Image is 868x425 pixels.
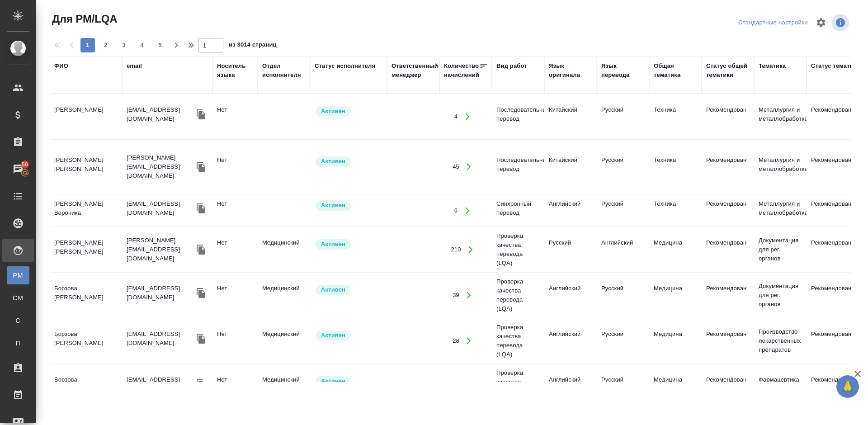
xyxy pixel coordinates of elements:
[194,160,208,174] button: Скопировать
[754,101,807,132] td: Металлургия и металлобработка
[810,12,832,33] span: Настроить таблицу
[544,279,597,311] td: Английский
[315,156,382,168] div: Рядовой исполнитель: назначай с учетом рейтинга
[451,245,461,254] div: 210
[649,279,702,311] td: Медицина
[258,234,310,265] td: Медицинский
[50,12,117,26] span: Для PM/LQA
[840,377,855,396] span: 🙏
[16,160,33,169] span: 50
[460,332,478,350] button: Открыть работы
[11,316,25,325] span: С
[754,371,807,402] td: Фармацевтика
[50,325,122,357] td: Борзова [PERSON_NAME]
[321,201,345,210] p: Активен
[460,378,478,396] button: Открыть работы
[702,195,754,227] td: Рекомендован
[127,330,194,348] p: [EMAIL_ADDRESS][DOMAIN_NAME]
[754,231,807,268] td: Документация для рег. органов
[702,371,754,402] td: Рекомендован
[392,61,438,80] div: Ответственный менеджер
[212,371,258,402] td: Нет
[462,241,480,259] button: Открыть работы
[460,158,478,176] button: Открыть работы
[453,336,459,345] div: 28
[702,325,754,357] td: Рекомендован
[597,151,649,183] td: Русский
[811,61,860,71] div: Статус тематики
[549,61,592,80] div: Язык оригинала
[453,291,459,300] div: 39
[315,238,382,250] div: Рядовой исполнитель: назначай с учетом рейтинга
[50,151,122,183] td: [PERSON_NAME] [PERSON_NAME]
[702,279,754,311] td: Рекомендован
[321,240,345,249] p: Активен
[50,371,122,402] td: Борзова [PERSON_NAME]
[492,364,544,409] td: Проверка качества перевода (LQA)
[315,330,382,342] div: Рядовой исполнитель: назначай с учетом рейтинга
[127,375,194,393] p: [EMAIL_ADDRESS][DOMAIN_NAME]
[258,325,310,357] td: Медицинский
[649,151,702,183] td: Техника
[127,199,194,217] p: [EMAIL_ADDRESS][DOMAIN_NAME]
[544,325,597,357] td: Английский
[597,195,649,227] td: Русский
[127,61,142,71] div: email
[492,101,544,132] td: Последовательный перевод
[2,158,34,180] a: 50
[321,285,345,294] p: Активен
[11,293,25,302] span: CM
[315,375,382,387] div: Рядовой исполнитель: назначай с учетом рейтинга
[229,39,277,52] span: из 3014 страниц
[492,151,544,183] td: Последовательный перевод
[649,234,702,265] td: Медицина
[212,279,258,311] td: Нет
[7,289,29,307] a: CM
[212,151,258,183] td: Нет
[454,112,458,121] div: 4
[258,279,310,311] td: Медицинский
[754,151,807,183] td: Металлургия и металлобработка
[458,108,476,126] button: Открыть работы
[702,151,754,183] td: Рекомендован
[836,375,859,398] button: 🙏
[194,108,208,121] button: Скопировать
[649,195,702,227] td: Техника
[194,332,208,345] button: Скопировать
[649,325,702,357] td: Медицина
[50,101,122,132] td: [PERSON_NAME]
[544,101,597,132] td: Китайский
[212,195,258,227] td: Нет
[702,234,754,265] td: Рекомендован
[54,61,68,71] div: ФИО
[7,266,29,284] a: PM
[544,234,597,265] td: Русский
[11,271,25,280] span: PM
[212,325,258,357] td: Нет
[458,201,476,220] button: Открыть работы
[315,61,375,71] div: Статус исполнителя
[321,377,345,386] p: Активен
[315,105,382,118] div: Рядовой исполнитель: назначай с учетом рейтинга
[212,101,258,132] td: Нет
[601,61,645,80] div: Язык перевода
[321,331,345,340] p: Активен
[649,371,702,402] td: Медицина
[258,371,310,402] td: Медицинский
[99,41,113,50] span: 2
[212,234,258,265] td: Нет
[754,195,807,227] td: Металлургия и металлобработка
[127,153,194,180] p: [PERSON_NAME][EMAIL_ADDRESS][DOMAIN_NAME]
[454,206,458,215] div: 6
[194,286,208,300] button: Скопировать
[321,157,345,166] p: Активен
[153,38,167,52] button: 5
[194,378,208,391] button: Скопировать
[153,41,167,50] span: 5
[597,279,649,311] td: Русский
[127,105,194,123] p: [EMAIL_ADDRESS][DOMAIN_NAME]
[117,41,131,50] span: 3
[544,371,597,402] td: Английский
[127,236,194,263] p: [PERSON_NAME][EMAIL_ADDRESS][DOMAIN_NAME]
[597,234,649,265] td: Английский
